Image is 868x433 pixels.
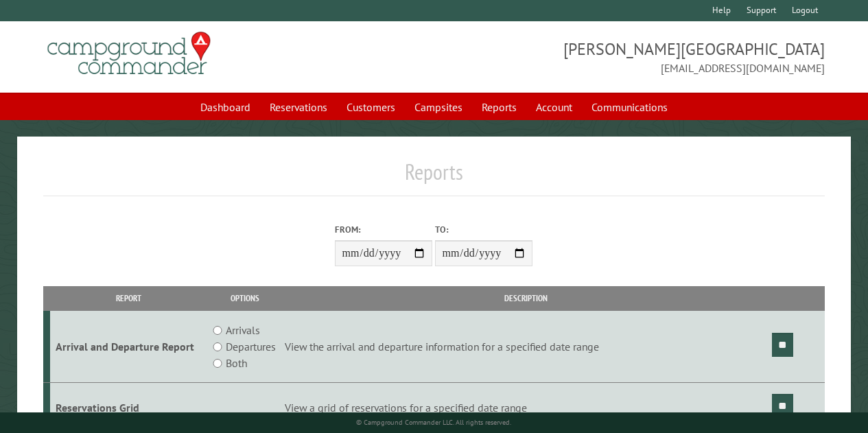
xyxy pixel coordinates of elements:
[356,418,511,427] small: © Campground Commander LLC. All rights reserved.
[283,286,770,310] th: Description
[434,38,825,76] span: [PERSON_NAME][GEOGRAPHIC_DATA] [EMAIL_ADDRESS][DOMAIN_NAME]
[207,286,283,310] th: Options
[473,94,525,120] a: Reports
[583,94,676,120] a: Communications
[43,159,825,196] h1: Reports
[338,94,403,120] a: Customers
[43,27,215,80] img: Campground Commander
[226,338,276,355] label: Departures
[528,94,580,120] a: Account
[50,383,207,433] td: Reservations Grid
[435,223,532,236] label: To:
[283,383,770,433] td: View a grid of reservations for a specified date range
[50,286,207,310] th: Report
[226,322,260,338] label: Arrivals
[261,94,336,120] a: Reservations
[226,355,247,371] label: Both
[406,94,471,120] a: Campsites
[283,311,770,383] td: View the arrival and departure information for a specified date range
[50,311,207,383] td: Arrival and Departure Report
[192,94,259,120] a: Dashboard
[335,223,432,236] label: From:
